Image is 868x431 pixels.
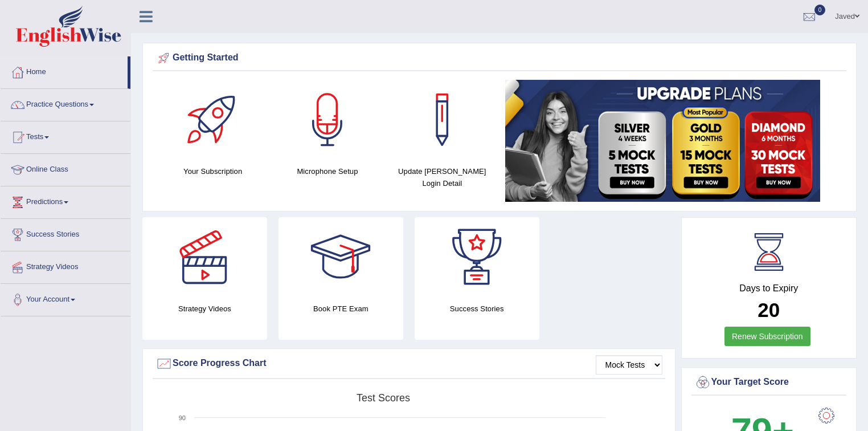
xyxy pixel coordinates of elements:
span: 0 [814,5,826,15]
a: Home [1,56,128,85]
a: Renew Subscription [724,327,810,346]
h4: Microphone Setup [276,165,379,177]
div: Getting Started [155,50,844,67]
img: small5.jpg [505,80,820,202]
b: 20 [758,299,780,321]
h4: Book PTE Exam [279,303,403,315]
h4: Success Stories [415,303,539,315]
a: Predictions [1,186,130,215]
a: Online Class [1,154,130,182]
h4: Days to Expiry [694,283,844,294]
h4: Strategy Videos [142,303,267,315]
a: Practice Questions [1,89,130,117]
a: Strategy Videos [1,251,130,280]
h4: Update [PERSON_NAME] Login Detail [391,165,494,189]
tspan: Test scores [357,392,410,404]
a: Your Account [1,284,130,312]
a: Tests [1,121,130,150]
div: Score Progress Chart [155,355,662,372]
div: Your Target Score [694,374,844,391]
a: Success Stories [1,219,130,247]
text: 90 [179,414,186,421]
h4: Your Subscription [161,165,264,177]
